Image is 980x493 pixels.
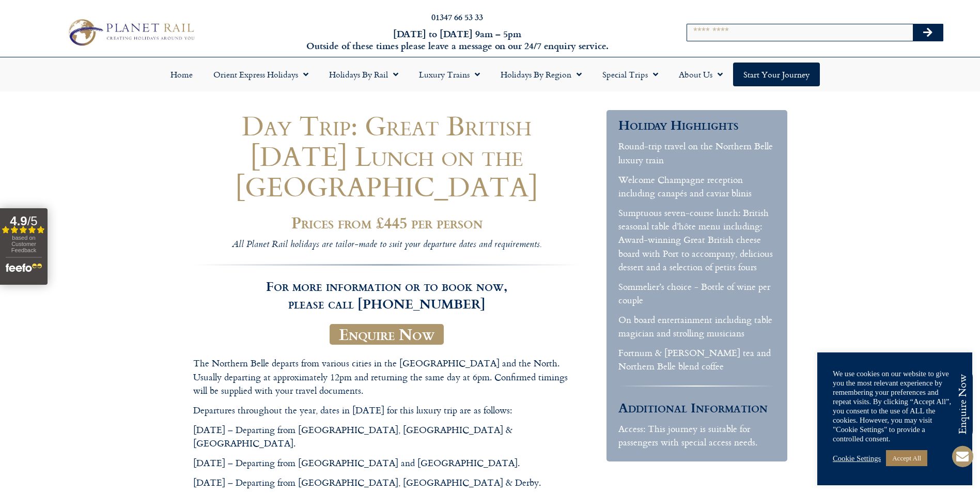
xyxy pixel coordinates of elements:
a: About Us [668,63,733,86]
a: Special Trips [592,63,668,86]
p: Departures throughout the year, dates in [DATE] for this luxury trip are as follows: [193,404,581,417]
a: Holidays by Region [490,63,592,86]
h3: For more information or to book now, please call [PHONE_NUMBER] [193,264,581,312]
a: Home [160,63,203,86]
i: All Planet Rail holidays are tailor-made to suit your departure dates and requirements. [232,238,541,253]
p: Fortnum & [PERSON_NAME] tea and Northern Belle blend coffee [618,346,775,374]
a: Start your Journey [733,63,820,86]
a: Luxury Trains [409,63,490,86]
a: Cookie Settings [833,454,881,463]
p: [DATE] – Departing from [GEOGRAPHIC_DATA], [GEOGRAPHIC_DATA] & [GEOGRAPHIC_DATA]. [193,423,581,451]
p: Round-trip travel on the Northern Belle luxury train [618,140,775,167]
p: Access: This journey is suitable for passengers with special access needs. [618,422,775,450]
h6: [DATE] to [DATE] 9am – 5pm Outside of these times please leave a message on our 24/7 enquiry serv... [264,28,651,52]
p: On board entertainment including table magician and strolling musicians [618,313,775,341]
p: Welcome Champagne reception including canapés and caviar blinis [618,173,775,201]
button: Search [913,24,943,41]
a: Accept All [886,450,927,466]
a: 01347 66 53 33 [431,11,483,23]
p: Sommelier’s choice - Bottle of wine per couple [618,280,775,307]
a: Enquire Now [330,324,444,345]
img: Planet Rail Train Holidays Logo [63,16,198,49]
h2: Prices from £445 per person [193,214,581,232]
a: Orient Express Holidays [203,63,319,86]
nav: Menu [5,63,975,86]
p: [DATE] – Departing from [GEOGRAPHIC_DATA], [GEOGRAPHIC_DATA] & Derby. [193,476,581,489]
a: Holidays by Rail [319,63,409,86]
h3: Holiday Highlights [618,116,775,133]
h3: Additional Information [618,399,775,416]
p: [DATE] – Departing from [GEOGRAPHIC_DATA] and [GEOGRAPHIC_DATA]. [193,456,581,470]
h1: Day Trip: Great British [DATE] Lunch on the [GEOGRAPHIC_DATA] [193,110,581,202]
p: Sumptuous seven-course lunch: British seasonal table d’hôte menu including: Award-winning Great B... [618,206,775,274]
p: The Northern Belle departs from various cities in the [GEOGRAPHIC_DATA] and the North. Usually de... [193,357,581,397]
div: We use cookies on our website to give you the most relevant experience by remembering your prefer... [833,369,957,443]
